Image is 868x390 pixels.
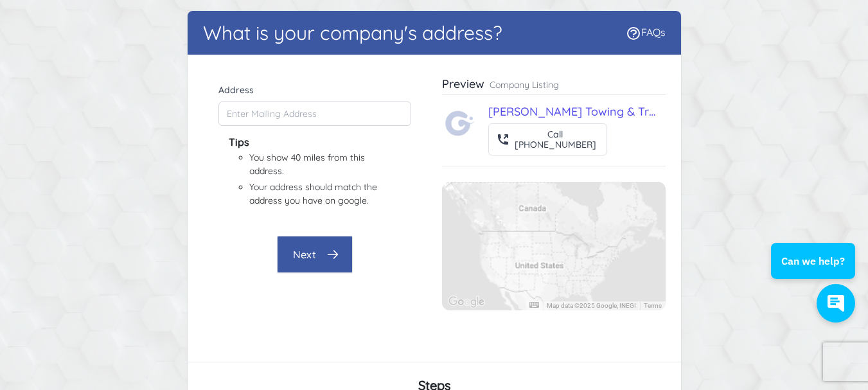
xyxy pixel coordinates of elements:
li: You show 40 miles from this address. [249,151,380,178]
input: Enter Mailing Address [218,102,411,126]
img: Google [445,294,488,310]
li: Your address should match the address you have on google. [249,181,380,208]
button: Call[PHONE_NUMBER] [488,123,607,155]
h1: What is your company's address? [203,21,502,44]
p: Company Listing [490,78,559,91]
button: Next [277,236,353,273]
a: Open this area in Google Maps (opens a new window) [445,294,488,310]
a: FAQs [626,26,666,39]
b: Tips [229,136,249,148]
div: Call [PHONE_NUMBER] [515,129,596,150]
a: [PERSON_NAME] Towing & Transport [488,104,692,119]
span: Map data ©2025 Google, INEGI [547,302,636,309]
h3: Preview [442,76,484,92]
a: Terms [644,302,662,309]
label: Address [218,84,411,96]
iframe: Conversations [761,208,868,335]
img: Towing.com Logo [445,108,475,139]
button: Keyboard shortcuts [529,302,538,308]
